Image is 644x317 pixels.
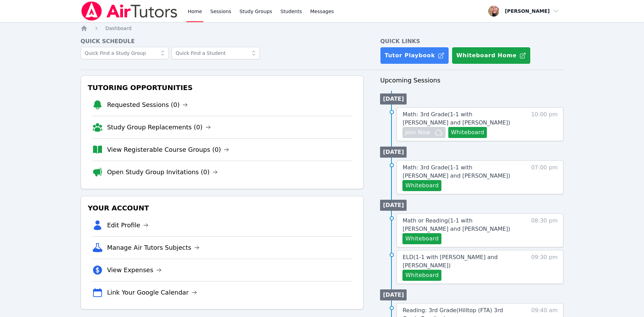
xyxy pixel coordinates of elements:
a: ELD(1-1 with [PERSON_NAME] and [PERSON_NAME]) [402,253,519,270]
span: Dashboard [105,26,132,31]
h3: Upcoming Sessions [380,76,563,85]
button: Whiteboard [402,270,441,281]
li: [DATE] [380,147,407,158]
span: 08:30 pm [531,217,558,244]
span: 07:00 pm [531,164,558,191]
button: Whiteboard [402,233,441,244]
span: Join Now [405,128,430,137]
a: Requested Sessions (0) [107,100,188,110]
h4: Quick Links [380,37,563,46]
span: Messages [310,8,334,15]
a: Open Study Group Invitations (0) [107,167,218,177]
a: Link Your Google Calendar [107,288,197,297]
span: 09:30 pm [531,253,558,281]
span: Math or Reading ( 1-1 with [PERSON_NAME] and [PERSON_NAME] ) [402,217,510,232]
a: Math: 3rd Grade(1-1 with [PERSON_NAME] and [PERSON_NAME]) [402,164,519,180]
a: Edit Profile [107,220,149,230]
button: Whiteboard [402,180,441,191]
a: Manage Air Tutors Subjects [107,243,200,252]
input: Quick Find a Student [172,47,260,59]
span: ELD ( 1-1 with [PERSON_NAME] and [PERSON_NAME] ) [402,254,498,269]
button: Whiteboard Home [452,47,531,64]
a: View Expenses [107,265,162,275]
span: Math: 3rd Grade ( 1-1 with [PERSON_NAME] and [PERSON_NAME] ) [402,164,510,179]
li: [DATE] [380,289,407,300]
h3: Your Account [86,202,358,214]
button: Join Now [402,127,445,138]
li: [DATE] [380,200,407,211]
nav: Breadcrumb [81,25,564,32]
span: 10:00 pm [531,110,558,138]
h4: Quick Schedule [81,37,364,46]
a: Dashboard [105,25,132,32]
li: [DATE] [380,93,407,105]
button: Whiteboard [448,127,487,138]
h3: Tutoring Opportunities [86,81,358,94]
a: Study Group Replacements (0) [107,122,211,132]
a: Tutor Playbook [380,47,449,64]
img: Air Tutors [81,1,178,21]
a: View Registerable Course Groups (0) [107,145,229,155]
a: Math: 3rd Grade(1-1 with [PERSON_NAME] and [PERSON_NAME]) [402,110,519,127]
input: Quick Find a Study Group [81,47,169,59]
span: Math: 3rd Grade ( 1-1 with [PERSON_NAME] and [PERSON_NAME] ) [402,111,510,126]
a: Math or Reading(1-1 with [PERSON_NAME] and [PERSON_NAME]) [402,217,519,233]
